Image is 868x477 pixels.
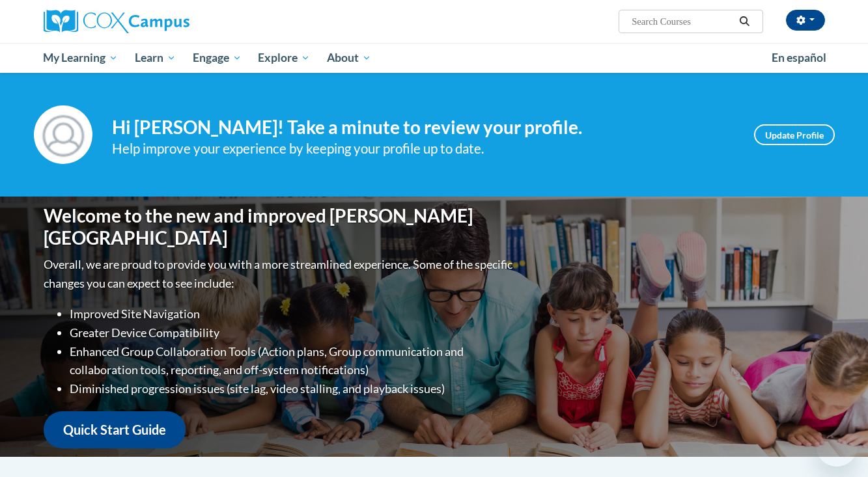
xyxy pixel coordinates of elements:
[44,411,186,448] a: Quick Start Guide
[44,255,516,293] p: Overall, we are proud to provide you with a more streamlined experience. Some of the specific cha...
[318,43,380,73] a: About
[43,50,118,66] span: My Learning
[327,50,371,66] span: About
[70,342,516,380] li: Enhanced Group Collaboration Tools (Action plans, Group communication and collaboration tools, re...
[772,51,826,64] span: En español
[126,43,184,73] a: Learn
[112,138,735,159] div: Help improve your experience by keeping your profile up to date.
[44,205,516,249] h1: Welcome to the new and improved [PERSON_NAME][GEOGRAPHIC_DATA]
[112,116,735,139] h4: Hi [PERSON_NAME]! Take a minute to review your profile.
[34,105,92,164] img: Profile Image
[135,50,176,66] span: Learn
[816,425,858,467] iframe: Button to launch messaging window
[35,43,127,73] a: My Learning
[44,10,189,33] img: Cox Campus
[754,124,835,145] a: Update Profile
[735,14,754,29] button: Search
[44,10,291,33] a: Cox Campus
[70,323,516,342] li: Greater Device Compatibility
[249,43,318,73] a: Explore
[70,379,516,398] li: Diminished progression issues (site lag, video stalling, and playback issues)
[258,50,310,66] span: Explore
[193,50,242,66] span: Engage
[184,43,250,73] a: Engage
[630,14,735,29] input: Search Courses
[763,44,835,72] a: En español
[24,43,845,73] div: Main menu
[786,10,825,31] button: Account Settings
[70,305,516,323] li: Improved Site Navigation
